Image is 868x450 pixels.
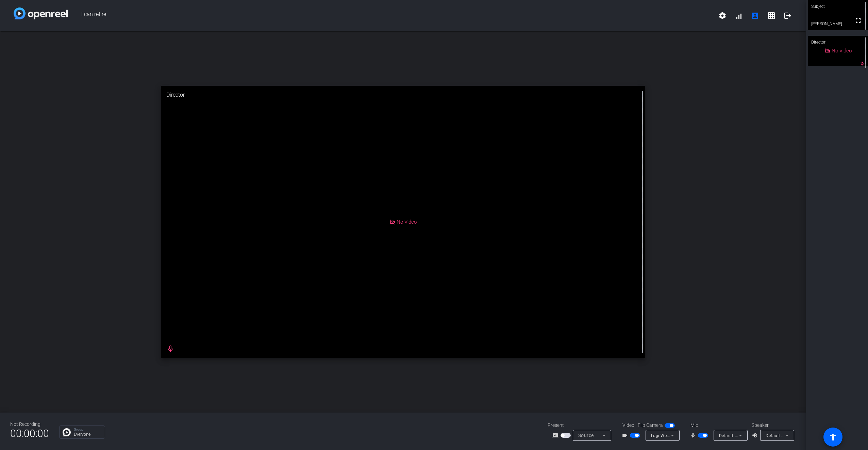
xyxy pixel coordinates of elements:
[622,422,634,429] span: Video
[832,48,852,54] span: No Video
[751,12,759,20] mat-icon: account_box
[397,219,417,225] span: No Video
[548,422,616,429] div: Present
[784,12,792,20] mat-icon: logout
[767,12,775,20] mat-icon: grid_on
[622,431,630,439] mat-icon: videocam_outline
[651,433,718,438] span: Logi Webcam C920e (046d:08e7)
[752,422,792,429] div: Speaker
[731,7,747,24] button: signal_cellular_alt
[68,7,714,24] span: I can retire
[752,431,760,439] mat-icon: volume_up
[719,433,831,438] span: Default - Microphone (Logi Webcam C920e) (046d:08e7)
[854,16,862,25] mat-icon: fullscreen
[10,421,49,428] div: Not Recording
[10,425,49,442] span: 00:00:00
[552,431,561,439] mat-icon: screen_share_outline
[808,36,868,49] div: Director
[690,431,698,439] mat-icon: mic_none
[74,428,101,431] p: Group
[161,86,645,104] div: Director
[14,7,68,19] img: white-gradient.svg
[718,12,727,20] mat-icon: settings
[578,433,594,438] span: Source
[766,433,839,438] span: Default - Speakers (Realtek(R) Audio)
[638,422,663,429] span: Flip Camera
[684,422,752,429] div: Mic
[74,432,101,436] p: Everyone
[63,428,71,436] img: Chat Icon
[829,433,837,441] mat-icon: accessibility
